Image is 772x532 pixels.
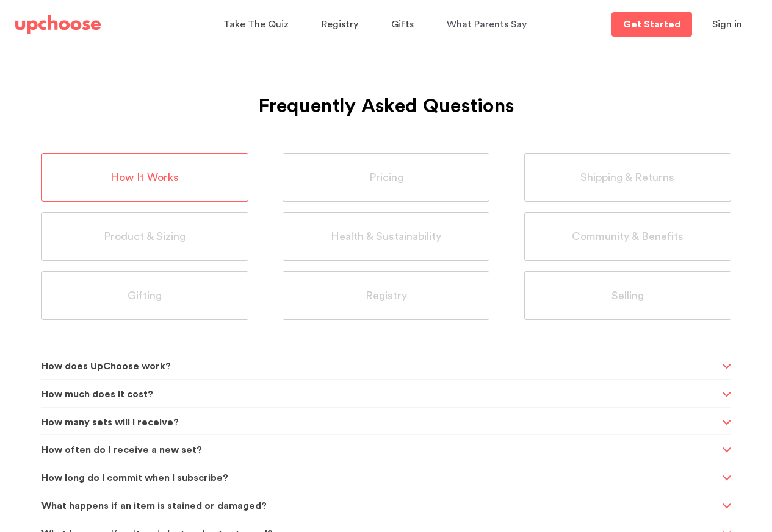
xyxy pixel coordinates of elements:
[322,13,362,37] a: Registry
[366,289,407,303] span: Registry
[223,20,289,29] span: Take The Quiz
[41,463,719,493] span: How long do I commit when I subscribe?
[447,20,527,29] span: What Parents Say
[41,352,719,381] span: How does UpChoose work?
[611,289,644,303] span: Selling
[322,20,358,29] span: Registry
[611,12,692,37] a: Get Started
[128,289,162,303] span: Gifting
[447,13,530,37] a: What Parents Say
[697,12,757,37] button: Sign in
[41,65,731,122] h1: Frequently Asked Questions
[15,12,101,37] a: UpChoose
[104,230,186,244] span: Product & Sizing
[41,380,719,410] span: How much does it cost?
[15,15,101,34] img: UpChoose
[572,230,684,244] span: Community & Benefits
[41,408,719,438] span: How many sets will I receive?
[391,20,414,29] span: Gifts
[580,171,674,185] span: Shipping & Returns
[391,13,417,37] a: Gifts
[223,13,292,37] a: Take The Quiz
[623,20,680,29] p: Get Started
[712,20,742,29] span: Sign in
[369,171,403,185] span: Pricing
[110,171,179,185] span: How It Works
[41,435,719,465] span: How often do I receive a new set?
[331,230,441,244] span: Health & Sustainability
[41,491,719,521] span: What happens if an item is stained or damaged?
